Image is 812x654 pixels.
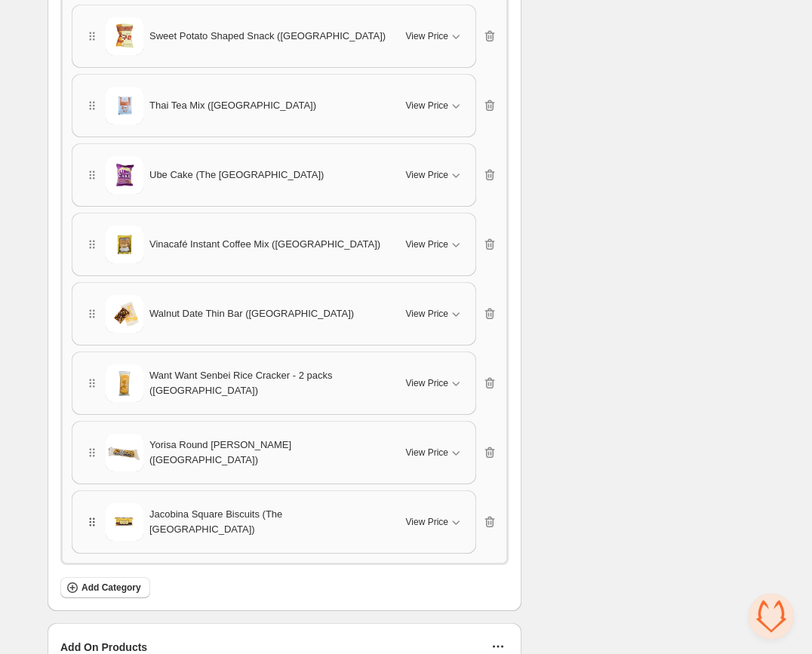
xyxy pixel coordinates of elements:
span: Add Category [82,582,141,594]
img: Thai Tea Mix (Thailand) [106,87,143,124]
button: View Price [397,302,472,326]
button: View Price [397,371,472,395]
button: View Price [397,94,472,118]
button: View Price [397,510,472,534]
button: View Price [397,441,472,465]
img: Vinacafé Instant Coffee Mix (Vietnam) [106,226,143,263]
button: View Price [397,163,472,187]
img: Walnut Date Thin Bar (Taiwan) [106,295,143,333]
img: Want Want Senbei Rice Cracker - 2 packs (Taiwan) [106,364,143,402]
button: Add Category [60,577,150,598]
span: View Price [406,30,448,42]
span: View Price [406,516,448,528]
button: View Price [397,24,472,48]
span: View Price [406,377,448,389]
img: Yorisa Round Barley Snack (South Korea) [106,434,143,471]
div: Open chat [749,594,794,639]
span: View Price [406,169,448,181]
span: Yorisa Round [PERSON_NAME] ([GEOGRAPHIC_DATA]) [149,438,388,468]
span: Sweet Potato Shaped Snack ([GEOGRAPHIC_DATA]) [149,29,386,44]
img: Ube Cake (The Philippines) [106,156,143,194]
button: View Price [397,232,472,256]
span: Want Want Senbei Rice Cracker - 2 packs ([GEOGRAPHIC_DATA]) [149,368,388,398]
span: Thai Tea Mix ([GEOGRAPHIC_DATA]) [149,98,316,113]
span: View Price [406,238,448,250]
span: View Price [406,308,448,320]
span: View Price [406,100,448,112]
span: Jacobina Square Biscuits (The [GEOGRAPHIC_DATA]) [149,507,388,537]
span: Walnut Date Thin Bar ([GEOGRAPHIC_DATA]) [149,306,354,321]
img: Jacobina Square Biscuits (The Philippines) [106,503,143,541]
span: Vinacafé Instant Coffee Mix ([GEOGRAPHIC_DATA]) [149,237,380,252]
img: Sweet Potato Shaped Snack (South Korea) [106,17,143,55]
span: Ube Cake (The [GEOGRAPHIC_DATA]) [149,167,324,183]
span: View Price [406,447,448,459]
